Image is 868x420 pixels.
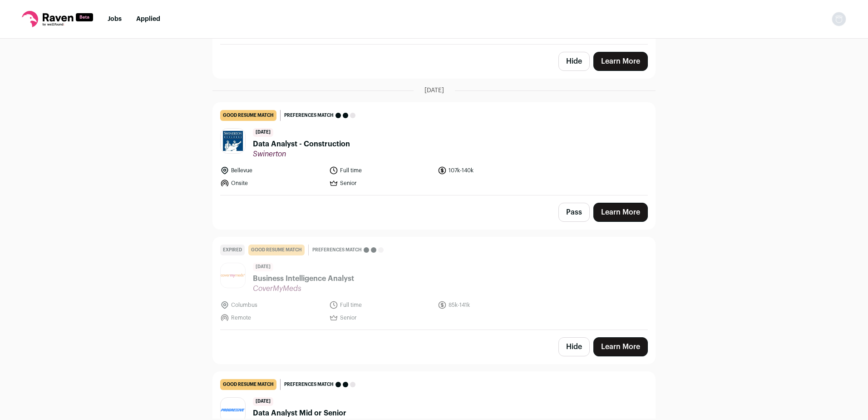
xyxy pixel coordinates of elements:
[438,166,541,175] li: 107k-140k
[329,179,433,188] li: Senior
[558,203,590,222] button: Pass
[593,52,648,71] a: Learn More
[221,129,245,153] img: 7bcb1ba512df4ef48f2aa3b1d5e38e9a81099e09ab68ed6abc6b5ad1acb46545.jpg
[248,245,305,255] div: good resume match
[213,103,655,195] a: good resume match Preferences match [DATE] Data Analyst - Construction Swinerton Bellevue Full ti...
[108,16,122,22] a: Jobs
[253,284,354,293] span: CoverMyMeds
[424,86,444,95] span: [DATE]
[284,111,334,120] span: Preferences match
[220,245,245,255] div: Expired
[253,397,273,406] span: [DATE]
[221,409,245,412] img: 7aface91e33d699c4042c83f714d86b676a5ce526b36bd4757e69494bf64c61d.png
[253,273,354,284] span: Business Intelligence Analyst
[253,263,273,271] span: [DATE]
[832,12,846,26] img: nopic.png
[213,237,655,330] a: Expired good resume match Preferences match [DATE] Business Intelligence Analyst CoverMyMeds Colu...
[832,12,846,26] button: Open dropdown
[558,52,590,71] button: Hide
[329,313,433,322] li: Senior
[253,150,350,159] span: Swinerton
[329,300,433,310] li: Full time
[220,179,324,188] li: Onsite
[253,128,273,137] span: [DATE]
[558,337,590,356] button: Hide
[220,300,324,310] li: Columbus
[438,300,541,310] li: 85k-141k
[220,110,276,121] div: good resume match
[329,166,433,175] li: Full time
[593,203,648,222] a: Learn More
[220,379,276,390] div: good resume match
[220,313,324,322] li: Remote
[312,245,362,255] span: Preferences match
[593,337,648,356] a: Learn More
[220,166,324,175] li: Bellevue
[284,380,334,389] span: Preferences match
[221,273,245,278] img: b0c210a41ece8542895622a104ff9f28c5865b2f2c56a91138befbe1709f9c6f.jpg
[253,139,350,150] span: Data Analyst - Construction
[253,408,346,419] span: Data Analyst Mid or Senior
[136,16,160,22] a: Applied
